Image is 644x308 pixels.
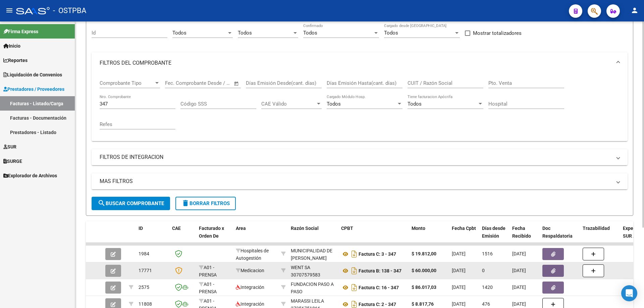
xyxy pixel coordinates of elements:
[291,264,310,271] div: WENT SA
[359,268,401,273] strong: Factura B: 138 - 347
[482,251,493,256] span: 1516
[291,281,336,295] div: 30708315040
[92,52,628,74] mat-expansion-panel-header: FILTROS DEL COMPROBANTE
[3,28,38,35] span: Firma Express
[512,251,526,256] span: [DATE]
[409,221,449,251] datatable-header-cell: Monto
[408,101,422,107] span: Todos
[198,80,231,86] input: Fecha fin
[92,149,628,165] mat-expansion-panel-header: FILTROS DE INTEGRACION
[512,268,526,273] span: [DATE]
[412,285,436,290] strong: $ 86.017,03
[509,221,540,251] datatable-header-cell: Fecha Recibido
[3,158,22,165] span: SURGE
[181,200,230,206] span: Borrar Filtros
[3,57,28,64] span: Reportes
[98,199,106,207] mat-icon: search
[236,301,264,307] span: Integración
[181,199,190,207] mat-icon: delete
[482,268,485,273] span: 0
[452,301,466,307] span: [DATE]
[350,282,359,293] i: Descargar documento
[236,268,264,273] span: Medicacion
[92,74,628,141] div: FILTROS DEL COMPROBANTE
[452,251,466,256] span: [DATE]
[412,301,434,307] strong: $ 8.817,76
[139,301,152,307] span: 11808
[291,281,336,296] div: FUNDACION PASO A PASO
[631,6,639,14] mat-icon: person
[512,285,526,290] span: [DATE]
[452,268,466,273] span: [DATE]
[165,80,192,86] input: Fecha inicio
[92,197,170,210] button: Buscar Comprobante
[580,221,620,251] datatable-header-cell: Trazabilidad
[169,221,196,251] datatable-header-cell: CAE
[512,301,526,307] span: [DATE]
[482,285,493,290] span: 1420
[288,221,338,251] datatable-header-cell: Razón Social
[3,85,64,93] span: Prestadores / Proveedores
[236,226,246,231] span: Area
[5,6,13,14] mat-icon: menu
[291,247,336,261] div: 30999001552
[540,221,580,251] datatable-header-cell: Doc Respaldatoria
[196,221,233,251] datatable-header-cell: Facturado x Orden De
[3,143,16,150] span: SUR
[100,80,154,86] span: Comprobante Tipo
[449,221,479,251] datatable-header-cell: Fecha Cpbt
[139,268,152,273] span: 17771
[139,285,149,290] span: 2575
[621,285,637,301] div: Open Intercom Messenger
[199,282,217,295] span: A01 - PRENSA
[473,29,522,37] span: Mostrar totalizadores
[3,71,62,78] span: Liquidación de Convenios
[338,221,409,251] datatable-header-cell: CPBT
[233,80,240,87] button: Open calendar
[291,247,336,262] div: MUNICIPALIDAD DE [PERSON_NAME]
[359,302,396,307] strong: Factura C: 2 - 347
[452,226,476,231] span: Fecha Cpbt
[100,59,611,67] mat-panel-title: FILTROS DEL COMPROBANTE
[238,30,252,36] span: Todos
[327,101,341,107] span: Todos
[452,285,466,290] span: [DATE]
[583,226,610,231] span: Trazabilidad
[291,264,336,278] div: 30707579583
[100,153,611,161] mat-panel-title: FILTROS DE INTEGRACION
[172,226,181,231] span: CAE
[53,3,86,18] span: - OSTPBA
[3,42,20,50] span: Inicio
[236,285,264,290] span: Integración
[291,297,324,305] div: MARASSI LEILA
[341,226,353,231] span: CPBT
[98,200,164,206] span: Buscar Comprobante
[92,173,628,189] mat-expansion-panel-header: MAS FILTROS
[139,251,149,256] span: 1984
[384,30,398,36] span: Todos
[479,221,509,251] datatable-header-cell: Días desde Emisión
[139,226,143,231] span: ID
[199,265,217,278] span: A01 - PRENSA
[412,226,425,231] span: Monto
[359,251,396,257] strong: Factura C: 3 - 347
[542,226,573,239] span: Doc Respaldatoria
[236,248,269,261] span: Hospitales de Autogestión
[482,226,505,239] span: Días desde Emisión
[350,249,359,259] i: Descargar documento
[261,101,316,107] span: CAE Válido
[291,226,319,231] span: Razón Social
[412,268,436,273] strong: $ 60.000,00
[199,226,224,239] span: Facturado x Orden De
[233,221,278,251] datatable-header-cell: Area
[3,172,57,179] span: Explorador de Archivos
[482,301,490,307] span: 476
[512,226,531,239] span: Fecha Recibido
[175,197,236,210] button: Borrar Filtros
[136,221,169,251] datatable-header-cell: ID
[172,30,186,36] span: Todos
[350,265,359,276] i: Descargar documento
[359,285,399,290] strong: Factura C: 16 - 347
[412,251,436,256] strong: $ 19.812,00
[303,30,317,36] span: Todos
